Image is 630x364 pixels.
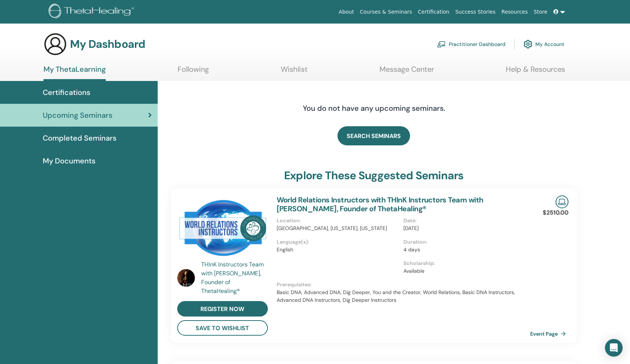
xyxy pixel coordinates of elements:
[498,5,531,19] a: Resources
[177,195,268,262] img: World Relations Instructors
[43,110,112,121] span: Upcoming Seminars
[357,5,415,19] a: Courses & Seminars
[605,339,623,357] div: Open Intercom Messenger
[281,65,308,79] a: Wishlist
[43,32,67,56] img: generic-user-icon.jpg
[277,217,399,225] p: Location :
[277,225,399,232] p: [GEOGRAPHIC_DATA], [US_STATE], [US_STATE]
[177,301,268,317] a: register now
[543,208,568,217] p: $2510.00
[200,305,244,313] span: register now
[336,5,357,19] a: About
[415,5,452,19] a: Certification
[506,65,565,79] a: Help & Resources
[43,65,106,81] a: My ThetaLearning
[284,169,463,182] h3: explore these suggested seminars
[556,195,568,208] img: Live Online Seminar
[403,238,526,246] p: Duration :
[347,132,401,140] span: SEARCH SEMINARS
[531,5,550,19] a: Store
[403,217,526,225] p: Date :
[437,36,505,52] a: Practitioner Dashboard
[403,246,526,254] p: 4 days
[277,195,483,213] a: World Relations Instructors with THInK Instructors Team with [PERSON_NAME], Founder of ThetaHealing®
[524,38,532,50] img: cog.svg
[177,320,268,336] button: save to wishlist
[43,132,116,144] span: Completed Seminars
[43,155,95,166] span: My Documents
[70,38,145,51] h3: My Dashboard
[403,267,526,275] p: Available
[452,5,498,19] a: Success Stories
[43,87,90,98] span: Certifications
[530,328,569,339] a: Event Page
[379,65,434,79] a: Message Center
[524,36,564,52] a: My Account
[337,126,410,145] a: SEARCH SEMINARS
[201,260,269,296] a: THInK Instructors Team with [PERSON_NAME], Founder of ThetaHealing®
[178,65,209,79] a: Following
[49,4,137,20] img: logo.png
[277,238,399,246] p: Language(s) :
[258,104,490,113] h4: You do not have any upcoming seminars.
[403,225,526,232] p: [DATE]
[277,281,531,289] p: Prerequisites :
[403,259,526,267] p: Scholarship :
[277,246,399,254] p: English
[437,41,446,47] img: chalkboard-teacher.svg
[177,269,195,287] img: default.jpg
[277,289,531,304] p: Basic DNA, Advanced DNA, Dig Deeper, You and the Creator, World Relations, Basic DNA Instructors,...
